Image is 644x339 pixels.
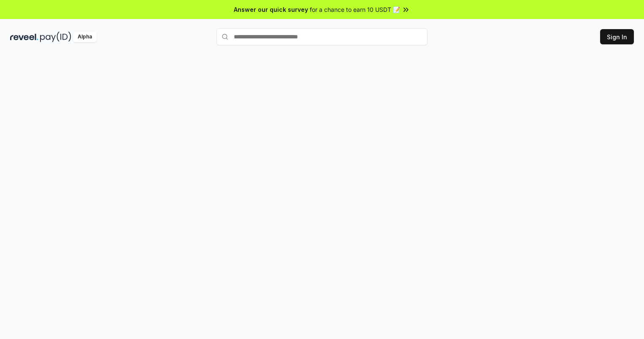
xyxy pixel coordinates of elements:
button: Sign In [600,29,634,44]
div: Alpha [73,32,97,42]
span: Answer our quick survey [234,5,308,14]
img: pay_id [40,32,71,42]
img: reveel_dark [10,32,38,42]
span: for a chance to earn 10 USDT 📝 [310,5,400,14]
